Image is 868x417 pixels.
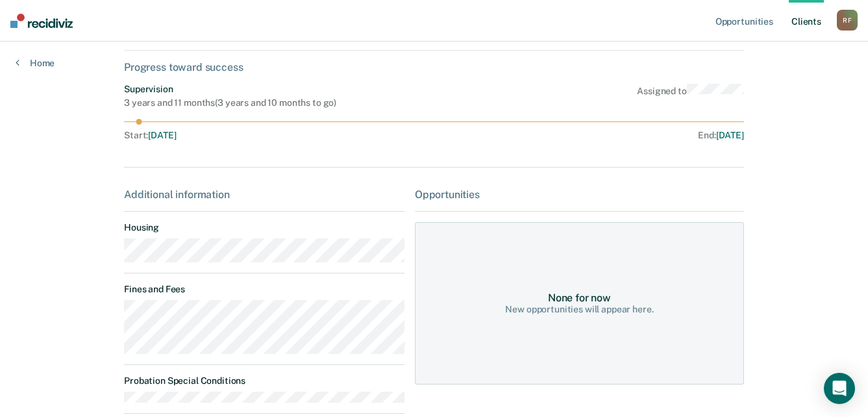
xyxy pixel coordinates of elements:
img: Recidiviz [10,14,73,28]
div: End : [440,130,744,141]
a: Home [16,57,55,69]
div: Progress toward success [124,61,744,73]
div: R F [837,10,858,31]
div: Additional information [124,188,404,201]
dt: Probation Special Conditions [124,375,404,386]
div: Supervision [124,84,336,95]
div: 3 years and 11 months ( 3 years and 10 months to go ) [124,97,336,108]
div: Assigned to [637,84,744,108]
dt: Fines and Fees [124,284,404,295]
button: RF [837,10,858,31]
span: [DATE] [148,130,176,140]
dt: Housing [124,222,404,233]
span: [DATE] [716,130,744,140]
div: New opportunities will appear here. [505,304,653,315]
div: Start : [124,130,434,141]
div: Opportunities [415,188,744,201]
div: Open Intercom Messenger [824,373,855,404]
div: None for now [548,292,611,304]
